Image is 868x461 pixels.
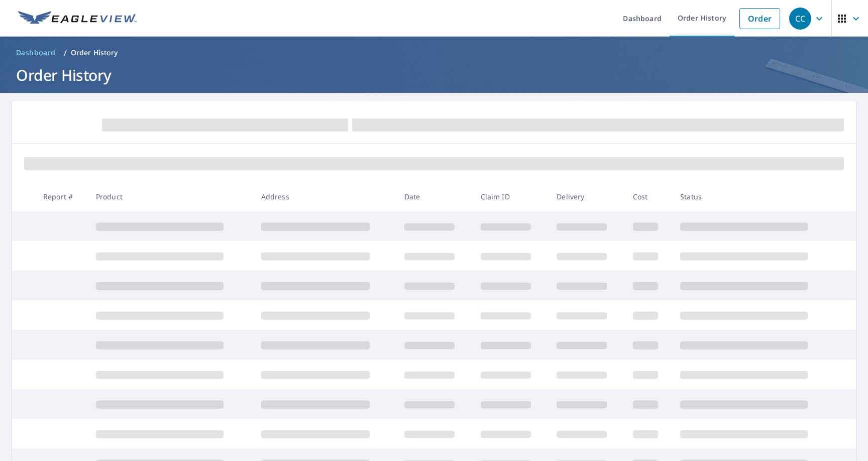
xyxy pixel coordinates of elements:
th: Delivery [549,182,625,211]
th: Product [88,182,253,211]
p: Order History [71,48,118,58]
nav: breadcrumb [12,45,856,61]
img: EV Logo [18,11,137,26]
th: Address [253,182,396,211]
h1: Order History [12,65,856,85]
span: Dashboard [16,48,56,58]
a: Dashboard [12,45,60,61]
div: CC [789,8,811,30]
th: Status [672,182,837,211]
li: / [64,47,67,59]
th: Date [396,182,473,211]
th: Cost [625,182,672,211]
th: Report # [35,182,88,211]
th: Claim ID [473,182,549,211]
a: Order [739,8,780,29]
